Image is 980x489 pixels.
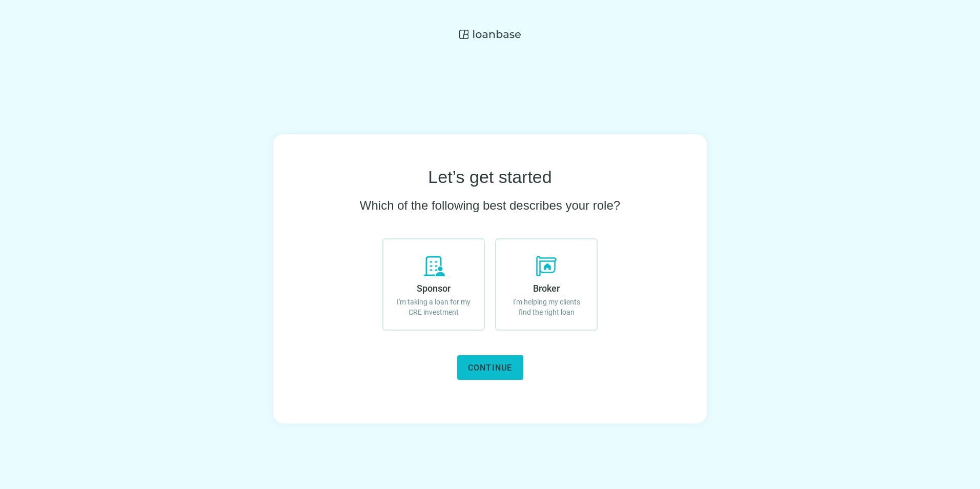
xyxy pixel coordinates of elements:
[468,363,513,373] span: Continue
[506,297,586,317] p: I'm helping my clients find the right loan
[394,297,474,317] p: I'm taking a loan for my CRE investment
[428,167,552,187] h1: Let’s get started
[457,355,523,380] button: Continue
[533,283,560,294] span: Broker
[417,283,451,294] span: Sponsor
[360,197,620,214] h2: Which of the following best describes your role?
